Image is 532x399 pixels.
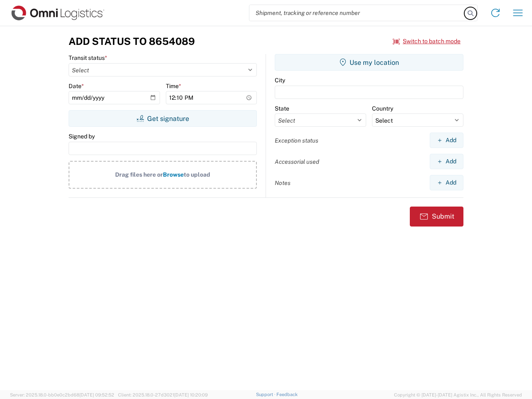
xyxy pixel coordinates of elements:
[275,179,291,187] label: Notes
[10,392,114,397] span: Server: 2025.18.0-bb0e0c2bd68
[174,392,208,397] span: [DATE] 10:20:09
[410,207,463,227] button: Submit
[275,76,285,84] label: City
[372,105,393,112] label: Country
[256,392,277,397] a: Support
[430,133,463,148] button: Add
[69,133,95,140] label: Signed by
[394,391,522,399] span: Copyright © [DATE]-[DATE] Agistix Inc., All Rights Reserved
[430,175,463,190] button: Add
[69,82,84,90] label: Date
[275,54,463,71] button: Use my location
[249,5,465,21] input: Shipment, tracking or reference number
[69,54,107,62] label: Transit status
[118,392,208,397] span: Client: 2025.18.0-27d3021
[69,110,257,127] button: Get signature
[275,137,318,144] label: Exception status
[163,171,184,178] span: Browse
[184,171,210,178] span: to upload
[69,35,195,47] h3: Add Status to 8654089
[276,392,298,397] a: Feedback
[275,158,319,165] label: Accessorial used
[275,105,289,112] label: State
[166,82,181,90] label: Time
[393,34,461,48] button: Switch to batch mode
[79,392,114,397] span: [DATE] 09:52:52
[430,154,463,169] button: Add
[115,171,163,178] span: Drag files here or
